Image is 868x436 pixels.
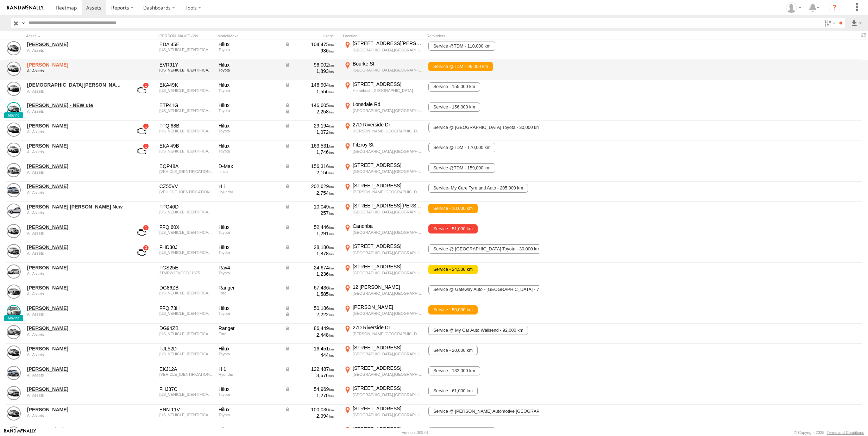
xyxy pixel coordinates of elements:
a: [PERSON_NAME] [27,345,124,352]
div: 444 [285,352,334,358]
div: Data from Vehicle CANbus [285,41,334,48]
div: Data from Vehicle CANbus [285,244,334,250]
div: Data from Vehicle CANbus [285,82,334,88]
div: Homebush,[GEOGRAPHIC_DATA] [353,88,423,93]
img: rand-logo.svg [7,5,44,10]
a: View Asset Details [7,183,21,197]
div: 27D Riverside Dr [353,324,423,331]
span: Service @ Waites Automotive Port Mac - 106,000 km [428,407,594,416]
a: [PERSON_NAME] [27,325,124,331]
div: EVR91Y [159,62,214,68]
div: Usage [284,33,340,38]
div: undefined [27,109,124,113]
div: Cris Clark [784,2,804,13]
div: Toyota [219,352,280,356]
span: Service @ Penrith Toyota - 30,000 km [428,244,545,254]
div: 2,094 [285,413,334,419]
div: undefined [27,332,124,337]
label: Click to View Current Location [343,61,424,80]
div: Toyota [219,68,280,72]
div: [GEOGRAPHIC_DATA],[GEOGRAPHIC_DATA] [353,149,423,154]
label: Click to View Current Location [343,81,424,100]
div: DG94ZB [159,325,214,331]
span: Service - 51,000 km [428,224,477,233]
div: [STREET_ADDRESS] [353,385,423,391]
div: undefined [27,251,124,255]
span: Service @ My Car Auto Wallsend - 92,000 km [428,326,528,335]
div: MR0KA3CC301169695 [159,149,214,153]
label: Click to View Current Location [343,40,424,59]
div: Data from Vehicle CANbus [285,163,334,169]
label: Click to View Current Location [343,405,424,424]
div: KMFWBX7KMMU170629 [159,190,214,194]
label: Click to View Current Location [343,344,424,363]
a: View Asset Details [7,102,21,116]
div: [STREET_ADDRESS] [353,365,423,371]
label: Click to View Current Location [343,304,424,323]
div: 2,156 [285,169,334,176]
div: MR0EX3CB701126089 [159,48,214,52]
span: Service - 20,000 km [428,346,477,355]
span: Service - 50,000 km [428,305,477,314]
a: View Asset Details [7,264,21,279]
div: 1,072 [285,129,334,135]
div: CZ55VV [159,183,214,189]
div: undefined [27,231,124,235]
div: Toyota [219,48,280,52]
div: Data from Vehicle CANbus [285,143,334,149]
div: Data from Vehicle CANbus [285,264,334,271]
label: Search Query [20,18,26,28]
div: 1,556 [285,88,334,95]
div: Reminders [427,33,539,38]
div: [STREET_ADDRESS] [353,162,423,168]
div: MR0CB3DB805663471 [159,68,214,72]
a: Terms and Conditions [827,430,864,435]
label: Export results as... [850,18,862,28]
div: 936 [285,48,334,54]
div: Data from Vehicle CANbus [285,108,334,115]
div: D-Max [219,163,280,169]
div: Rav4 [219,264,280,271]
div: undefined [27,89,124,93]
div: MPATFS40JNT007057 [159,169,214,174]
div: [GEOGRAPHIC_DATA],[GEOGRAPHIC_DATA] [353,392,423,397]
label: Click to View Current Location [343,324,424,343]
label: Click to View Current Location [343,284,424,303]
div: Toyota [219,108,280,113]
a: View Asset with Fault/s [128,82,155,99]
label: Click to View Current Location [343,182,424,201]
div: © Copyright 2025 - [794,430,864,435]
div: Fitzroy St [353,142,423,148]
div: Data from Vehicle CANbus [285,224,334,230]
div: Hilux [219,82,280,88]
div: Bourke St [353,61,423,67]
div: undefined [27,48,124,52]
div: EKA49K [159,82,214,88]
div: 1,236 [285,271,334,277]
a: View Asset Details [7,204,21,218]
a: Spare -Crashed [27,426,124,433]
a: View Asset Details [7,386,21,400]
div: MR0KA3CD701215182 [159,129,214,133]
span: Service - 10,000 km [428,204,477,213]
div: Toyota [219,129,280,133]
div: Data from Vehicle CANbus [285,426,334,433]
label: Click to View Current Location [343,365,424,384]
div: FFQ 73H [159,305,214,311]
div: MR0JA3DDX00353637 [159,250,214,255]
div: [GEOGRAPHIC_DATA],[GEOGRAPHIC_DATA] [353,230,423,235]
div: EMM64E [159,426,214,433]
div: Data from Vehicle CANbus [285,204,334,210]
i: ? [829,2,840,13]
div: [GEOGRAPHIC_DATA],[GEOGRAPHIC_DATA] [353,210,423,214]
div: undefined [27,170,124,174]
label: Click to View Current Location [343,162,424,181]
div: Data from Vehicle CANbus [285,123,334,129]
span: Service - 24,500 km [428,265,477,274]
div: undefined [27,191,124,195]
div: Ford [219,332,280,336]
div: MNACMFE90PW269545 [159,291,214,295]
div: ETP41G [159,102,214,108]
div: FPO46D [159,204,214,210]
div: JTELV73J807806179 [159,311,214,316]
